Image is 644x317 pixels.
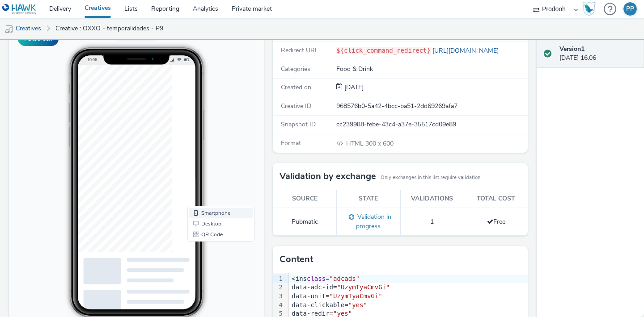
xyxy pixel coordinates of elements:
[336,65,527,74] div: Food & Drink
[336,102,527,111] div: 968576b0-5a42-4bcc-ba51-2dd69269afa7
[559,45,585,53] strong: Version 1
[180,196,244,206] li: Desktop
[464,190,528,208] th: Total cost
[337,190,401,208] th: State
[273,190,337,208] th: Source
[192,198,212,204] span: Desktop
[400,190,464,208] th: Validations
[330,275,360,282] span: "adcads"
[273,275,284,284] div: 1
[273,208,337,236] td: Pubmatic
[51,18,168,39] a: Creative : OXXO - temporalidades - P9
[281,102,311,110] span: Creative ID
[281,65,310,73] span: Categories
[345,139,394,148] span: 300 x 600
[333,310,352,317] span: "yes"
[336,120,527,129] div: cc239988-febe-43c4-a37e-35517cd09e89
[192,209,214,214] span: QR Code
[281,139,301,147] span: Format
[354,213,391,230] span: Validation in progress
[280,253,313,266] h3: Content
[307,275,326,282] span: class
[273,283,284,292] div: 2
[4,25,13,33] img: mobile
[487,217,505,226] span: Free
[281,83,311,92] span: Created on
[626,2,634,16] div: PP
[348,301,367,309] span: "yes"
[430,217,434,226] span: 1
[2,4,37,15] img: undefined Logo
[78,34,88,39] span: 10:06
[336,47,431,54] code: ${click_command_redirect}
[343,83,364,92] span: [DATE]
[180,206,244,217] li: QR Code
[346,139,365,148] span: HTML
[273,292,284,301] div: 3
[582,2,599,16] a: Hawk Academy
[431,46,502,55] a: [URL][DOMAIN_NAME]
[582,2,596,16] img: Hawk Academy
[192,188,221,193] span: Smartphone
[281,46,318,54] span: Redirect URL
[559,45,637,63] div: [DATE] 16:06
[180,185,244,196] li: Smartphone
[281,120,316,129] span: Snapshot ID
[337,284,390,291] span: "UzymTyaCmvGi"
[343,83,364,92] div: Creation 05 September 2025, 16:06
[381,174,480,181] small: Only exchanges in this list require validation
[330,292,382,300] span: "UzymTyaCmvGi"
[273,301,284,310] div: 4
[280,170,376,183] h3: Validation by exchange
